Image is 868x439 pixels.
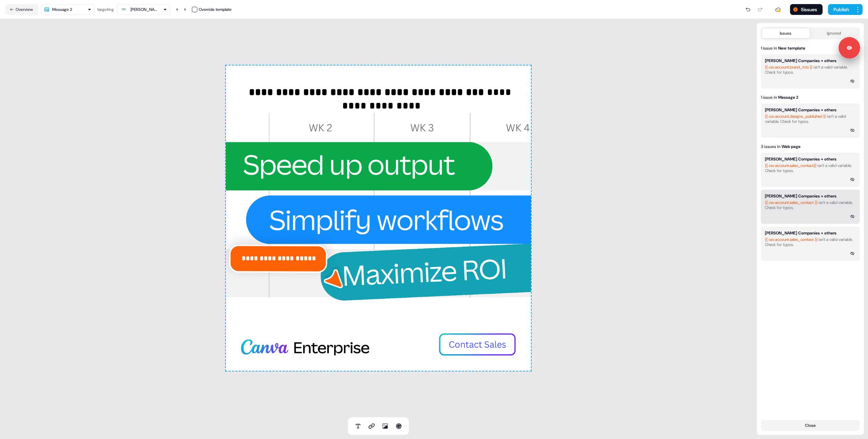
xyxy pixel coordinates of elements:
[199,6,232,13] div: Override template
[5,4,38,15] button: Overview
[828,4,853,15] button: Publish
[761,190,860,224] button: [PERSON_NAME] Companies + others{{ csv.account.sales_contact }} isn’t a valid variable. Check for...
[761,153,860,187] button: [PERSON_NAME] Companies + others{{ csv.account.sales_contact}} isn’t a valid variable. Check for ...
[765,194,836,199] div: [PERSON_NAME] Companies + others
[765,114,826,119] span: {{ csv.account.designs_published }}
[765,200,817,205] span: {{ csv.account.sales_contact }}
[761,420,860,431] button: Close
[765,163,816,168] span: {{ csv.account.sales_contact}}
[762,28,809,38] button: Issues
[809,28,859,38] button: Ignored
[52,6,72,13] div: Message 2
[778,95,798,100] strong: Message 2
[782,144,801,149] strong: Web page
[765,231,836,236] div: [PERSON_NAME] Companies + others
[790,4,823,15] button: 5issues
[131,6,158,13] div: [PERSON_NAME] Companies
[761,103,860,138] button: [PERSON_NAME] Companies + others{{ csv.account.designs_published }} isn’t a valid variable. Check...
[765,64,812,70] span: {{ csv.account.brand_kits }}
[765,163,856,173] div: isn’t a valid variable. Check for typos.
[765,65,856,75] div: isn’t a valid variable. Check for typos.
[765,200,856,210] div: isn’t a valid variable. Check for typos.
[765,108,836,113] div: [PERSON_NAME] Companies + others
[761,94,860,101] div: 1 issue in
[117,4,170,15] button: [PERSON_NAME] Companies
[761,227,860,261] button: [PERSON_NAME] Companies + others{{ csv.account.sales_contact }} isn’t a valid variable. Check for...
[761,143,860,150] div: 3 issues in
[761,54,860,89] button: [PERSON_NAME] Companies + others{{ csv.account.brand_kits }} isn’t a valid variable. Check for ty...
[765,58,836,63] div: [PERSON_NAME] Companies + others
[765,237,856,247] div: isn’t a valid variable. Check for typos.
[765,114,856,124] div: isn’t a valid variable. Check for typos.
[761,45,860,52] div: 1 issue in
[765,157,836,162] div: [PERSON_NAME] Companies + others
[765,237,817,242] span: {{ csv.account.sales_contact }}
[778,45,805,51] strong: New template
[97,6,114,13] div: targeting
